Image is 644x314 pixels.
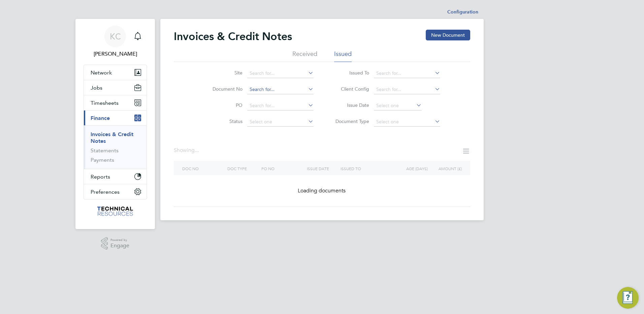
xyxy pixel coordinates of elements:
[247,117,314,127] input: Select one
[330,70,369,76] label: Issued To
[247,69,314,78] input: Search for...
[247,101,314,111] input: Search for...
[204,118,243,124] label: Status
[334,50,352,62] li: Issued
[330,86,369,92] label: Client Config
[91,174,110,180] span: Reports
[91,157,114,163] a: Payments
[91,85,102,91] span: Jobs
[204,70,243,76] label: Site
[174,147,200,154] div: Showing
[91,147,119,154] a: Statements
[447,5,478,19] li: Configuration
[91,69,112,76] span: Network
[101,237,130,250] a: Powered byEngage
[247,85,314,94] input: Search for...
[195,147,199,154] span: ...
[84,206,147,217] a: Go to home page
[84,80,147,95] button: Jobs
[374,101,422,111] input: Select one
[91,115,110,121] span: Finance
[84,169,147,184] button: Reports
[91,100,119,106] span: Timesheets
[174,30,292,43] h2: Invoices & Credit Notes
[84,50,147,58] span: Kate Cordery
[84,184,147,199] button: Preferences
[426,30,470,40] button: New Document
[292,50,317,62] li: Received
[374,117,440,127] input: Select one
[617,287,639,309] button: Engage Resource Center
[84,111,147,125] button: Finance
[374,69,440,78] input: Search for...
[110,237,129,243] span: Powered by
[374,85,440,94] input: Search for...
[96,206,134,217] img: technicalresources-logo-retina.png
[330,102,369,108] label: Issue Date
[204,102,243,108] label: PO
[84,95,147,110] button: Timesheets
[91,131,133,144] a: Invoices & Credit Notes
[84,26,147,58] a: KC[PERSON_NAME]
[91,189,120,195] span: Preferences
[110,32,121,41] span: KC
[75,19,155,229] nav: Main navigation
[204,86,243,92] label: Document No
[84,125,147,169] div: Finance
[330,118,369,124] label: Document Type
[84,65,147,80] button: Network
[110,243,129,249] span: Engage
